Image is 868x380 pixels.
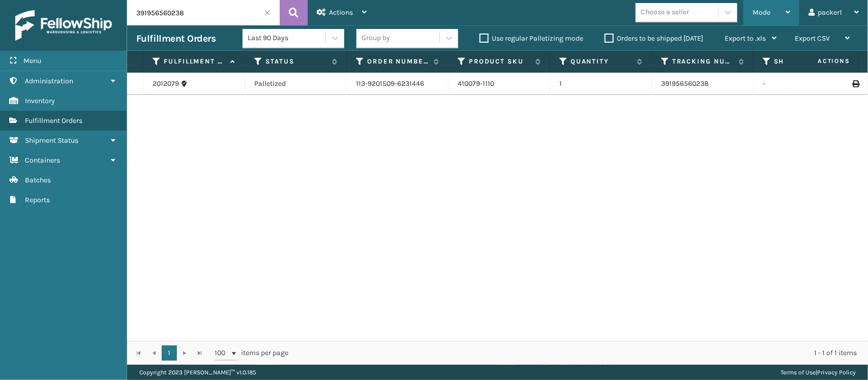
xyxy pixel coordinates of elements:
p: Copyright 2023 [PERSON_NAME]™ v 1.0.185 [139,365,256,380]
label: Tracking Number [672,57,734,66]
a: Terms of Use [781,369,816,376]
span: Administration [25,77,73,85]
span: 100 [215,348,230,358]
span: Menu [23,56,41,65]
a: 410079-1110 [458,79,494,88]
img: logo [15,10,112,41]
label: Use regular Palletizing mode [480,34,583,43]
a: Privacy Policy [817,369,856,376]
span: items per page [215,345,289,361]
span: Actions [329,8,353,17]
td: - [754,73,855,95]
label: Orders to be shipped [DATE] [605,34,703,43]
span: Containers [25,156,60,165]
h3: Fulfillment Orders [136,33,216,45]
span: Inventory [25,97,55,105]
span: Reports [25,196,50,204]
span: Actions [786,53,856,70]
a: 2012079 [153,79,179,89]
div: Choose a seller [641,7,689,18]
div: Group by [362,33,390,44]
label: Order Number [367,57,429,66]
label: Status [265,57,327,66]
a: 391956560238 [661,79,709,88]
td: 113-9201509-6231446 [347,73,448,95]
label: Product SKU [469,57,530,66]
label: Fulfillment Order Id [164,57,225,66]
div: | [781,365,856,380]
span: Export to .xls [725,34,766,43]
span: Shipment Status [25,136,78,145]
td: 1 [550,73,652,95]
span: Fulfillment Orders [25,116,82,125]
label: Shipped Date [774,57,835,66]
td: Palletized [245,73,347,95]
span: Batches [25,176,51,184]
label: Quantity [571,57,632,66]
div: 1 - 1 of 1 items [303,348,857,358]
div: Last 90 Days [248,33,326,44]
span: Export CSV [795,34,830,43]
span: Mode [753,8,770,17]
i: Print Label [852,80,858,87]
a: 1 [162,345,177,361]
